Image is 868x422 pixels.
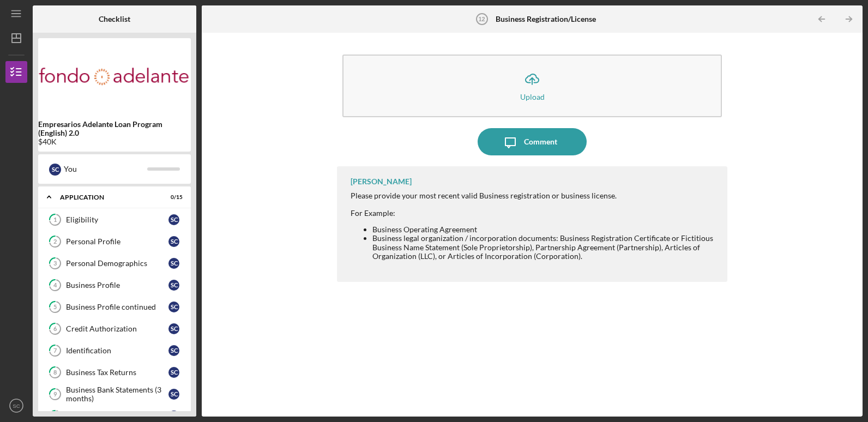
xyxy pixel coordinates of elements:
[44,274,185,296] a: 4Business ProfileSC
[168,323,179,334] div: S C
[66,215,168,224] div: Eligibility
[53,238,57,245] tspan: 2
[478,128,587,155] button: Comment
[168,302,179,312] div: S C
[351,177,412,186] div: [PERSON_NAME]
[168,280,179,291] div: S C
[351,191,716,209] div: Please provide your most recent valid Business registration or business license.
[168,345,179,356] div: S C
[163,194,183,201] div: 0 / 15
[38,137,191,146] div: $40K
[66,324,168,333] div: Credit Authorization
[168,236,179,247] div: S C
[168,214,179,225] div: S C
[520,93,545,101] div: Upload
[53,216,57,224] tspan: 1
[5,395,27,417] button: SC
[53,260,57,267] tspan: 3
[49,164,61,176] div: S C
[44,318,185,340] a: 6Credit AuthorizationSC
[66,368,168,377] div: Business Tax Returns
[44,209,185,231] a: 1EligibilitySC
[372,234,716,260] li: Business legal organization / incorporation documents: Business Registration Certificate or Ficti...
[66,281,168,290] div: Business Profile
[44,361,185,383] a: 8Business Tax ReturnsSC
[66,237,168,246] div: Personal Profile
[372,225,716,234] li: Business Operating Agreement
[44,252,185,274] a: 3Personal DemographicsSC
[53,325,57,333] tspan: 6
[44,231,185,252] a: 2Personal ProfileSC
[64,160,147,178] div: You
[53,347,57,354] tspan: 7
[53,391,57,398] tspan: 9
[13,403,20,409] text: SC
[342,55,721,117] button: Upload
[66,385,168,403] div: Business Bank Statements (3 months)
[168,389,179,400] div: S C
[66,303,168,311] div: Business Profile continued
[44,383,185,405] a: 9Business Bank Statements (3 months)SC
[53,304,57,311] tspan: 5
[44,296,185,318] a: 5Business Profile continuedSC
[478,16,485,22] tspan: 12
[168,258,179,269] div: S C
[53,282,57,289] tspan: 4
[38,120,191,137] b: Empresarios Adelante Loan Program (English) 2.0
[66,346,168,355] div: Identification
[66,259,168,268] div: Personal Demographics
[44,340,185,361] a: 7IdentificationSC
[53,369,57,376] tspan: 8
[524,128,557,155] div: Comment
[168,367,179,378] div: S C
[351,209,716,218] div: For Example:
[38,44,191,109] img: Product logo
[99,15,130,23] b: Checklist
[168,411,179,421] div: S C
[496,15,596,23] b: Business Registration/License
[60,194,155,201] div: Application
